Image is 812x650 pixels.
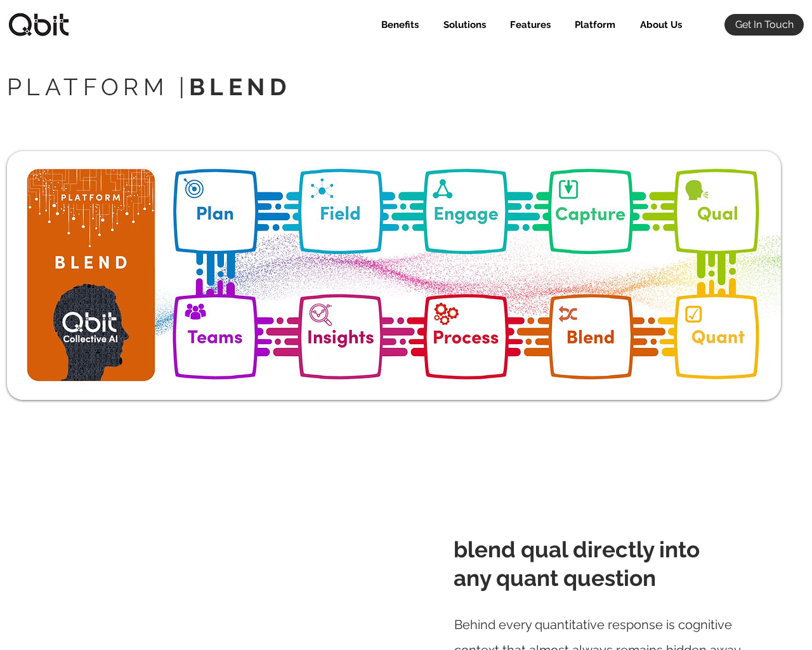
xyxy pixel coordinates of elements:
img: Q_Plat_Blend.jpg [7,151,781,400]
span: PLATFORM | [7,73,291,101]
span: blend qual directly into any quant question [454,536,700,592]
p: About Us [634,14,688,36]
a: Get In Touch [724,14,804,36]
p: Platform [568,14,622,36]
div: Solutions [428,14,495,36]
nav: Site [366,14,691,36]
div: Platform [560,14,625,36]
span: Get In Touch [735,18,794,32]
p: Solutions [437,14,492,36]
p: Benefits [375,14,425,36]
div: Features [495,14,560,36]
a: Benefits [366,14,428,36]
p: Features [504,14,557,36]
span: BLEND [189,73,291,101]
a: About Us [625,14,691,36]
img: qbitlogo-border.jpg [7,13,70,37]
